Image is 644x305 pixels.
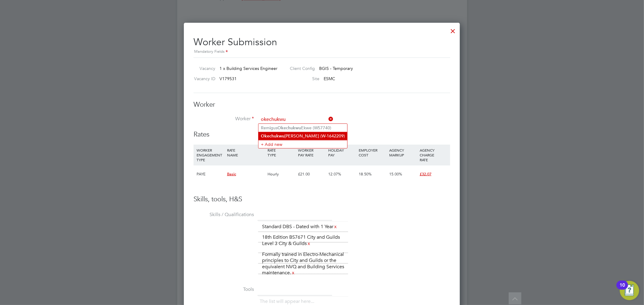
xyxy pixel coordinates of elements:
div: RATE TYPE [266,145,296,160]
a: x [307,240,311,247]
span: V179531 [219,76,237,81]
label: Vacancy [191,66,215,71]
b: Okechukwu [277,125,301,130]
div: £21.00 [296,165,327,183]
h3: Skills, tools, H&S [194,195,450,204]
div: AGENCY MARKUP [388,145,418,160]
span: 15.00% [389,171,402,177]
div: HOLIDAY PAY [327,145,357,160]
label: Worker [194,116,254,122]
span: Basic [227,171,236,177]
label: Vacancy ID [191,76,215,81]
button: Open Resource Center, 10 new notifications [620,281,639,300]
a: x [291,269,295,277]
span: 1 x Building Services Engineer [219,66,277,71]
div: Hourly [266,165,296,183]
div: WORKER ENGAGEMENT TYPE [195,145,226,165]
li: + Add new [258,140,347,148]
span: 18.50% [359,171,372,177]
div: 10 [620,285,625,293]
li: Remigus Ekwe (W57740) [258,124,347,132]
input: Search for... [259,115,333,124]
a: x [333,223,338,231]
b: Okechukwu [261,134,284,139]
h3: Rates [194,130,450,139]
span: BGIS - Temporary [319,66,353,71]
div: AGENCY CHARGE RATE [418,145,449,165]
span: 12.07% [328,171,341,177]
li: 18th Edition BS7671 City and Guilds Level 3 City & Guilds [260,233,347,248]
div: RATE NAME [226,145,266,160]
span: £32.07 [420,171,431,177]
div: EMPLOYER COST [357,145,388,160]
span: ESMC [324,76,335,81]
li: Formally trained in Electro-Mechanical principles to City and Guilds or the equivalent NVQ and Bu... [260,250,347,277]
li: Standard DBS - Dated with 1 Year [260,223,340,231]
label: Client Config [285,66,315,71]
div: PAYE [195,165,226,183]
div: Mandatory Fields [194,49,450,55]
label: Tools [194,287,254,293]
h3: Worker [194,100,450,109]
div: WORKER PAY RATE [296,145,327,160]
label: Skills / Qualifications [194,212,254,218]
li: [PERSON_NAME] (W-1642209) [258,132,347,140]
h2: Worker Submission [194,31,450,55]
label: Site [285,76,320,81]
